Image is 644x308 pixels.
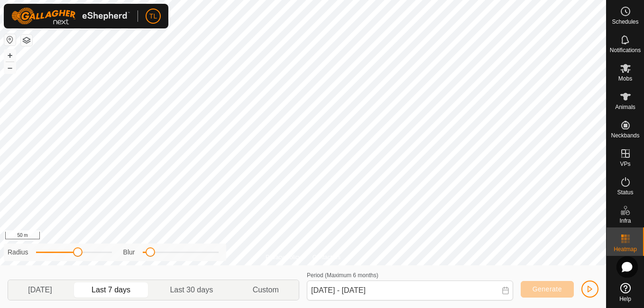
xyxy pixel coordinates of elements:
img: Gallagher Logo [11,8,130,25]
span: TL [149,11,157,21]
a: Privacy Policy [266,253,301,262]
span: Help [619,296,631,302]
span: Mobs [618,76,632,82]
span: Infra [619,218,631,224]
span: Custom [253,284,279,296]
span: Heatmap [614,246,637,252]
label: Radius [8,247,28,257]
button: Generate [521,281,574,298]
span: Status [617,190,633,195]
span: Last 30 days [170,284,213,296]
label: Blur [123,247,135,257]
span: Notifications [610,47,641,53]
button: + [4,50,16,61]
a: Contact Us [313,253,340,262]
span: Last 7 days [92,284,130,296]
label: Period (Maximum 6 months) [307,272,378,279]
button: Map Layers [21,35,32,46]
span: [DATE] [28,284,52,296]
span: Generate [533,285,562,293]
span: Animals [615,104,635,110]
span: Neckbands [611,133,639,138]
button: – [4,62,16,73]
span: VPs [620,161,630,167]
a: Help [607,279,644,306]
button: Reset Map [4,34,16,45]
span: Schedules [612,19,638,25]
